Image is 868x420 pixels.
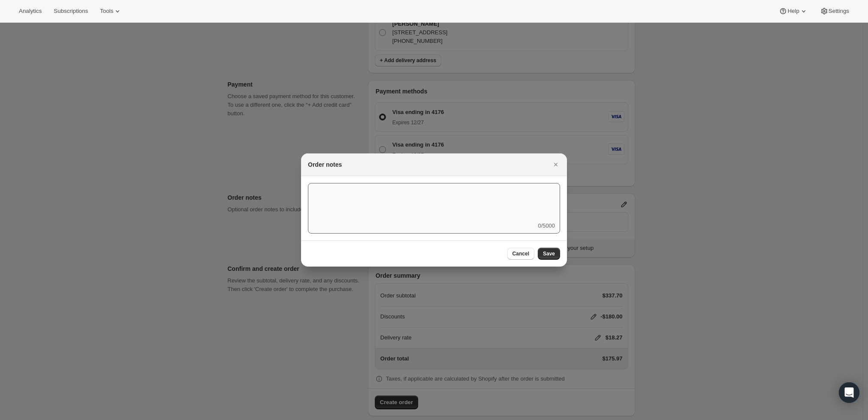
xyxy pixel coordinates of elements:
div: Open Intercom Messenger [839,382,859,403]
button: Save [538,248,560,260]
span: Cancel [512,250,529,257]
span: Settings [829,8,849,15]
button: Help [774,5,813,17]
button: Subscriptions [48,5,93,17]
span: Save [543,250,555,257]
span: Subscriptions [54,8,88,15]
button: Tools [95,5,127,17]
button: Analytics [14,5,47,17]
span: Analytics [19,8,42,15]
span: Help [787,8,799,15]
button: Cancel [507,248,534,260]
button: Settings [815,5,854,17]
span: Tools [100,8,113,15]
button: Close [550,159,562,171]
h2: Order notes [308,160,342,169]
